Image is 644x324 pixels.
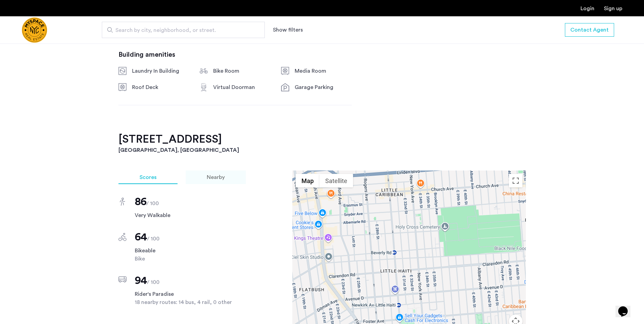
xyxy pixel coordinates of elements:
[509,174,522,187] button: Toggle fullscreen view
[135,196,147,207] span: 86
[135,247,246,255] span: Bikeable
[118,146,526,154] h3: [GEOGRAPHIC_DATA], [GEOGRAPHIC_DATA]
[135,232,147,242] span: 64
[132,67,189,75] div: Laundry In Building
[118,276,127,283] img: score
[22,17,47,43] img: logo
[115,26,246,34] span: Search by city, neighborhood, or street.
[570,26,609,34] span: Contact Agent
[132,83,189,91] div: Roof Deck
[146,201,159,206] span: / 100
[120,198,125,206] img: score
[135,298,246,306] span: 18 nearby routes: 14 bus, 4 rail, 0 other
[22,17,47,43] a: Cazamio Logo
[213,67,270,75] div: Bike Room
[140,175,157,180] span: Scores
[295,83,352,91] div: Garage Parking
[581,6,594,11] a: Login
[135,290,246,298] span: Rider's Paradise
[147,280,160,285] span: / 100
[135,255,246,263] span: Bike
[147,236,160,241] span: / 100
[135,275,147,286] span: 94
[565,23,614,37] button: button
[207,175,225,180] span: Nearby
[604,6,622,11] a: Registration
[615,297,637,317] iframe: chat widget
[213,83,270,91] div: Virtual Doorman
[135,211,246,219] span: Very Walkable
[295,67,352,75] div: Media Room
[118,233,127,241] img: score
[102,22,265,38] input: Apartment Search
[296,174,319,187] button: Show street map
[319,174,353,187] button: Show satellite imagery
[118,51,352,59] h3: Building amenities
[273,26,303,34] button: Show or hide filters
[118,132,526,146] h2: [STREET_ADDRESS]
